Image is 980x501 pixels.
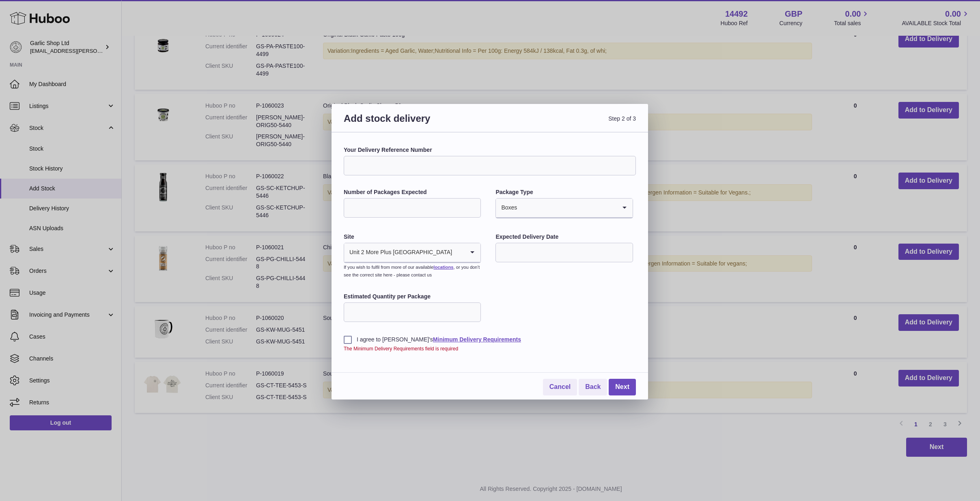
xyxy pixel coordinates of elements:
label: Site [344,233,481,241]
span: Step 2 of 3 [490,112,636,134]
label: Package Type [495,188,633,196]
span: Unit 2 More Plus [GEOGRAPHIC_DATA] [344,243,452,262]
div: Search for option [496,199,632,218]
label: Number of Packages Expected [344,188,481,196]
small: If you wish to fulfil from more of our available , or you don’t see the correct site here - pleas... [344,265,480,277]
div: The Minimum Delivery Requirements field is required [344,346,636,352]
label: Expected Delivery Date [495,233,633,241]
label: Your Delivery Reference Number [344,146,636,154]
a: locations [433,265,453,270]
input: Search for option [452,243,464,262]
label: Estimated Quantity per Package [344,293,481,300]
label: I agree to [PERSON_NAME]'s [344,336,636,343]
input: Search for option [517,199,616,217]
a: Cancel [543,379,577,395]
h3: Add stock delivery [344,112,490,134]
a: Next [609,379,636,395]
a: Minimum Delivery Requirements [433,336,521,343]
span: Boxes [496,199,517,217]
div: Search for option [344,243,480,263]
a: Back [579,379,607,395]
